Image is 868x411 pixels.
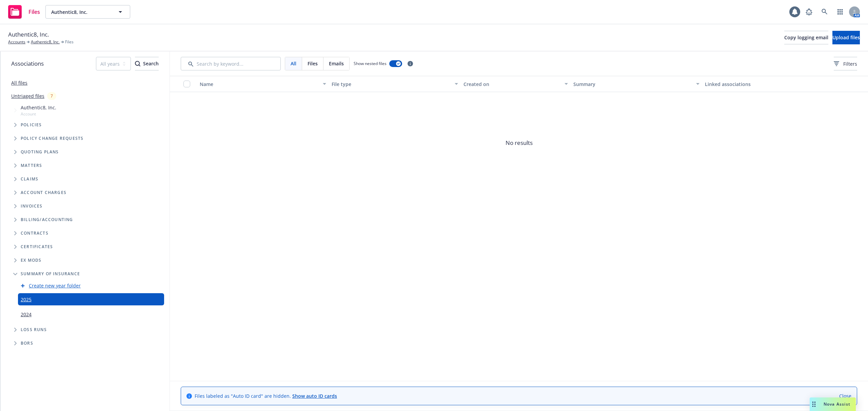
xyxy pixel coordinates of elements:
span: Account [21,111,56,117]
button: File type [329,76,461,92]
span: Files [65,39,74,45]
a: Close [839,392,851,399]
input: Search by keyword... [181,57,281,70]
span: Billing/Accounting [21,218,73,222]
a: Report a Bug [802,5,816,19]
button: Name [197,76,329,92]
span: Nova Assist [824,401,850,407]
span: Authentic8, Inc. [51,8,110,16]
a: Untriaged files [11,92,44,100]
span: Associations [11,59,44,68]
a: 2025 [21,296,32,303]
a: Search [818,5,831,19]
span: No results [170,92,868,194]
a: Switch app [833,5,847,19]
span: Emails [329,60,344,67]
a: Show auto ID cards [292,393,337,399]
button: Linked associations [702,76,834,92]
span: Filters [843,60,857,67]
span: All [291,60,296,67]
span: Matters [21,164,42,168]
button: Filters [834,57,857,70]
input: Select all [183,81,190,87]
span: Account charges [21,191,66,195]
span: Files [308,60,318,67]
a: Files [5,2,43,21]
span: Policy change requests [21,136,83,140]
span: Files [28,9,40,15]
span: Claims [21,177,38,181]
button: Upload files [832,31,860,44]
span: Ex Mods [21,258,41,262]
span: Loss Runs [21,328,47,332]
span: Filters [834,60,857,67]
span: Certificates [21,245,53,249]
span: Contracts [21,231,48,235]
button: Created on [461,76,571,92]
div: Tree Example [0,103,170,213]
div: Name [200,81,319,88]
span: Summary of insurance [21,272,80,276]
span: Policies [21,123,42,127]
span: Authentic8, Inc. [21,104,56,111]
button: Copy logging email [784,31,828,44]
div: Created on [463,81,560,88]
span: Upload files [832,34,860,41]
div: Drag to move [810,397,818,411]
span: BORs [21,341,33,345]
span: Invoices [21,204,43,208]
span: Show nested files [354,61,387,66]
button: SearchSearch [135,57,159,70]
button: Nova Assist [810,397,856,411]
span: Authentic8, Inc. [8,30,49,39]
span: Files labeled as "Auto ID card" are hidden. [195,392,337,399]
button: Authentic8, Inc. [45,5,130,19]
div: Summary [573,81,692,88]
div: File type [332,81,451,88]
svg: Search [135,61,140,66]
div: 7 [47,92,56,100]
div: Search [135,57,159,70]
a: 2024 [21,311,32,318]
div: Linked associations [705,81,831,88]
div: Folder Tree Example [0,213,170,350]
span: Copy logging email [784,34,828,41]
span: Quoting plans [21,150,59,154]
button: Summary [571,76,703,92]
a: Create new year folder [29,282,81,289]
a: Accounts [8,39,25,45]
a: Authentic8, Inc. [31,39,60,45]
a: All files [11,80,27,86]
